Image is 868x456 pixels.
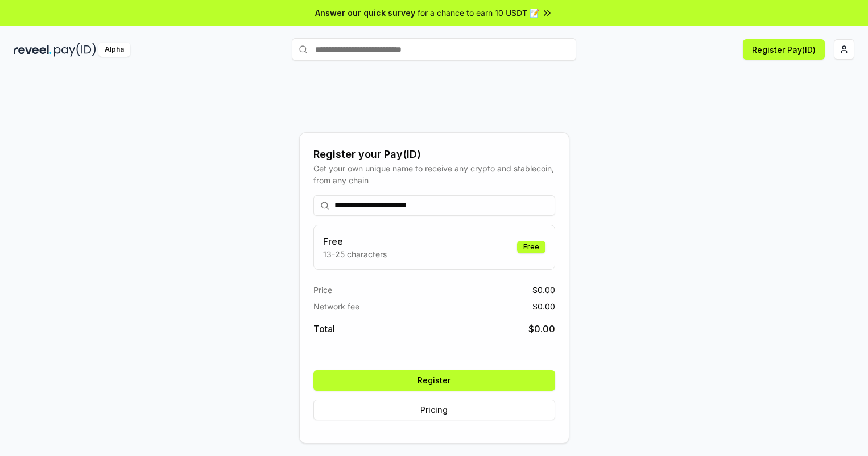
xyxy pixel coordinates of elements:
[14,43,52,57] img: reveel_dark
[54,43,96,57] img: pay_id
[313,147,555,162] div: Register your Pay(ID)
[313,370,555,391] button: Register
[313,322,335,336] span: Total
[532,284,555,296] span: $ 0.00
[418,7,539,19] span: for a chance to earn 10 USDT 📝
[517,241,545,253] div: Free
[313,300,359,312] span: Network fee
[323,235,387,248] h3: Free
[98,43,130,57] div: Alpha
[313,400,555,420] button: Pricing
[313,162,555,186] div: Get your own unique name to receive any crypto and stablecoin, from any chain
[315,7,415,19] span: Answer our quick survey
[743,39,825,60] button: Register Pay(ID)
[528,322,555,336] span: $ 0.00
[313,284,332,296] span: Price
[323,248,387,260] p: 13-25 characters
[532,300,555,312] span: $ 0.00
